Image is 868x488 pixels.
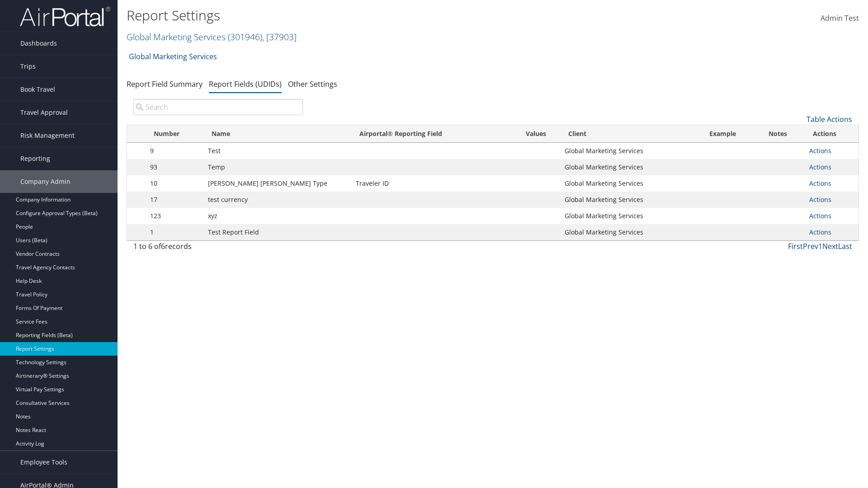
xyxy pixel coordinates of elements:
td: Temp [203,159,351,175]
h1: Report Settings [127,6,615,25]
a: Other Settings [288,79,337,89]
a: Actions [809,195,831,204]
span: Book Travel [20,78,55,101]
th: Airportal&reg; Reporting Field [351,125,512,143]
a: Global Marketing Services [127,31,297,43]
td: 17 [146,192,203,208]
a: 1 [818,241,822,251]
span: Admin Test [821,13,859,23]
span: Risk Management [20,124,75,147]
span: Dashboards [20,32,57,55]
td: Global Marketing Services [560,159,701,175]
span: Company Admin [20,170,71,193]
a: Report Fields (UDIDs) [209,79,282,89]
th: Actions [805,125,859,143]
td: 9 [146,143,203,159]
td: Traveler ID [351,175,512,192]
a: Table Actions [807,114,852,124]
a: Actions [809,163,831,171]
td: Test Report Field [203,224,351,240]
th: Example [701,125,760,143]
a: Actions [809,211,831,220]
a: Actions [809,179,831,188]
span: Travel Approval [20,101,68,124]
td: Global Marketing Services [560,224,701,240]
a: Prev [803,241,818,251]
td: test currency [203,192,351,208]
td: Global Marketing Services [560,143,701,159]
th: : activate to sort column descending [127,125,146,143]
td: [PERSON_NAME] [PERSON_NAME] Type [203,175,351,192]
a: Actions [809,228,831,236]
td: Global Marketing Services [560,208,701,224]
span: 6 [161,241,165,251]
a: Last [838,241,852,251]
td: 123 [146,208,203,224]
th: Client [560,125,701,143]
a: Next [822,241,838,251]
span: , [ 37903 ] [262,31,297,43]
span: Trips [20,55,36,78]
td: 93 [146,159,203,175]
td: Global Marketing Services [560,175,701,192]
input: Search [133,99,303,115]
a: Report Field Summary [127,79,203,89]
a: Actions [809,146,831,155]
span: ( 301946 ) [228,31,262,43]
td: Test [203,143,351,159]
td: 10 [146,175,203,192]
td: 1 [146,224,203,240]
td: Global Marketing Services [560,192,701,208]
div: 1 to 6 of records [133,241,303,256]
td: xyz [203,208,351,224]
th: Values [512,125,560,143]
img: airportal-logo.png [20,6,110,27]
th: Notes [760,125,805,143]
a: Global Marketing Services [129,47,217,66]
span: Employee Tools [20,451,67,474]
a: First [788,241,803,251]
a: Admin Test [821,5,859,33]
th: Number [146,125,203,143]
th: Name [203,125,351,143]
span: Reporting [20,147,50,170]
